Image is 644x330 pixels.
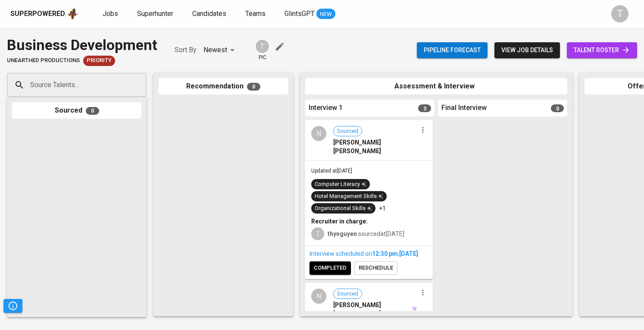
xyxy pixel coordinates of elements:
[501,45,553,56] span: view job details
[245,9,267,19] a: Teams
[311,289,326,304] div: N
[192,9,226,18] span: Candidates
[328,230,357,237] b: thynguyen
[328,230,404,237] span: sourced at [DATE]
[334,290,362,298] span: Sourced
[284,9,335,19] a: GlintsGPT NEW
[67,7,78,20] img: app logo
[7,57,80,65] span: Unearthed Productions
[86,107,99,115] span: 0
[551,104,564,112] span: 0
[12,102,141,119] div: Sourced
[305,78,567,95] div: Assessment & Interview
[372,250,398,257] span: 12:30 PM
[305,120,433,279] div: NSourced[PERSON_NAME] [PERSON_NAME]Updated at[DATE]Computer LiteracyHotel Management SkillsOrgani...
[417,42,488,58] button: Pipeline forecast
[309,103,343,113] span: Interview 1
[83,56,115,66] div: New Job received from Demand Team
[203,42,238,58] div: Newest
[309,249,428,258] div: Interview scheduled on ,
[142,84,144,86] button: Open
[611,5,628,22] div: T
[399,250,418,257] span: [DATE]
[311,168,352,174] span: Updated at [DATE]
[103,9,118,18] span: Jobs
[334,127,362,135] span: Sourced
[494,42,560,58] button: view job details
[567,42,637,58] a: talent roster
[418,104,431,112] span: 3
[103,9,120,19] a: Jobs
[309,261,351,275] button: completed
[255,39,270,54] div: T
[137,9,175,19] a: Superhunter
[333,301,411,318] span: [PERSON_NAME] [PERSON_NAME]
[255,39,270,61] div: pic
[247,83,260,91] span: 0
[574,45,630,56] span: talent roster
[245,9,266,18] span: Teams
[311,218,368,225] b: Recruiter in charge:
[315,204,372,213] div: Organizational Skills
[284,9,315,18] span: GlintsGPT
[333,138,417,155] span: [PERSON_NAME] [PERSON_NAME]
[441,103,487,113] span: Final Interview
[354,261,397,275] button: reschedule
[311,126,326,141] div: N
[137,9,173,18] span: Superhunter
[203,45,227,55] p: Newest
[7,35,157,56] div: Business Development
[83,57,115,65] span: Priority
[424,45,481,56] span: Pipeline forecast
[315,180,366,189] div: Computer Literacy
[412,306,417,311] img: magic_wand.svg
[379,204,386,213] p: +1
[316,10,335,19] span: NEW
[3,299,22,313] button: Pipeline Triggers
[159,78,288,95] div: Recommendation
[10,9,65,19] div: Superpowered
[10,7,78,20] a: Superpoweredapp logo
[175,45,197,55] p: Sort By
[192,9,228,19] a: Candidates
[359,263,393,273] span: reschedule
[314,263,347,273] span: completed
[311,227,324,240] div: T
[315,192,383,201] div: Hotel Management Skills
